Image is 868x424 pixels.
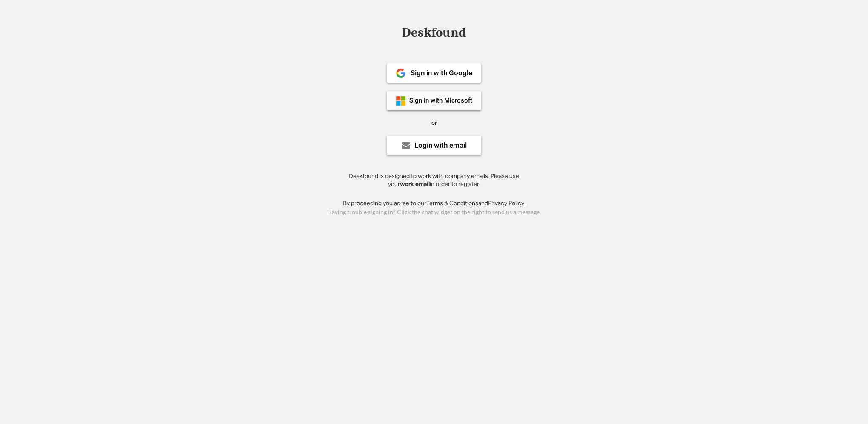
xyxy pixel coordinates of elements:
[398,26,470,39] div: Deskfound
[409,97,472,104] div: Sign in with Microsoft
[400,180,430,188] strong: work email
[488,200,525,207] a: Privacy Policy.
[426,200,478,207] a: Terms & Conditions
[414,142,467,149] div: Login with email
[338,172,530,189] div: Deskfound is designed to work with company emails. Please use your in order to register.
[411,69,472,77] div: Sign in with Google
[343,199,525,208] div: By proceeding you agree to our and
[431,119,437,127] div: or
[396,68,406,78] img: 1024px-Google__G__Logo.svg.png
[396,96,406,106] img: ms-symbollockup_mssymbol_19.png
